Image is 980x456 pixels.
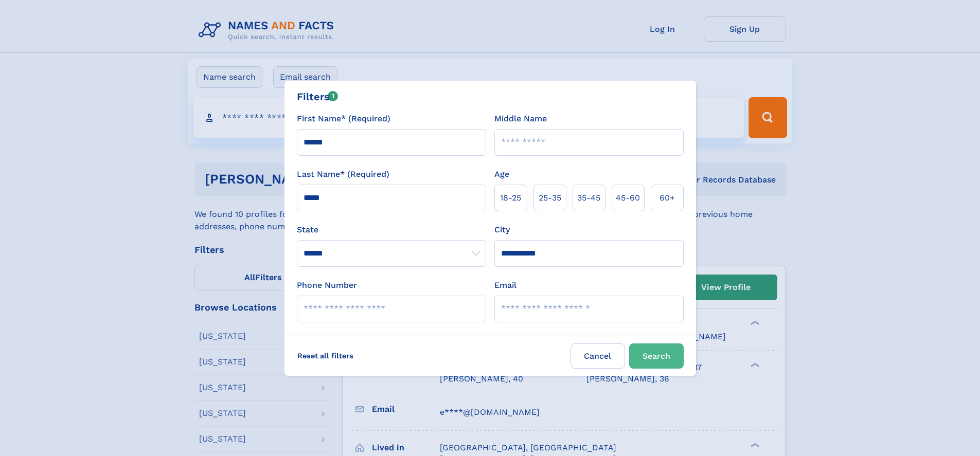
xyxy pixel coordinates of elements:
[297,168,389,180] label: Last Name* (Required)
[660,192,675,204] span: 60+
[494,113,547,125] label: Middle Name
[571,343,625,369] label: Cancel
[297,113,390,125] label: First Name* (Required)
[494,168,509,180] label: Age
[291,343,360,368] label: Reset all filters
[629,343,684,369] button: Search
[494,279,516,291] label: Email
[297,89,338,104] div: Filters
[577,192,600,204] span: 35‑45
[616,192,640,204] span: 45‑60
[297,279,357,291] label: Phone Number
[297,224,486,236] label: State
[494,224,510,236] label: City
[500,192,521,204] span: 18‑25
[539,192,561,204] span: 25‑35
